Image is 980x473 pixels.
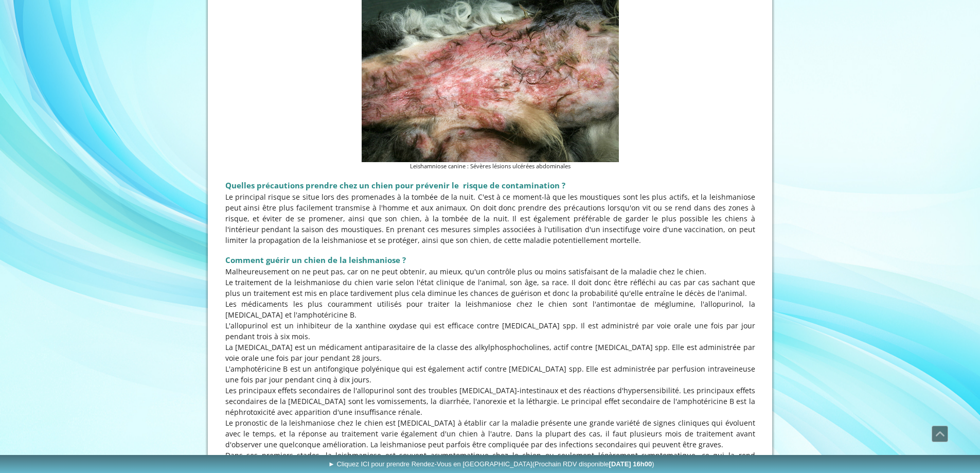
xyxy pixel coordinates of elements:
span: ► Cliquez ICI pour prendre Rendez-Vous en [GEOGRAPHIC_DATA] [328,460,654,468]
p: Les principaux effets secondaires de l'allopurinol sont des troubles [MEDICAL_DATA]-intestinaux e... [225,385,755,417]
strong: Quelles précautions prendre chez un chien pour prévenir le risque de contamination ? [225,180,565,190]
p: Malheureusement on ne peut pas, car on ne peut obtenir, au mieux, qu'un contrôle plus ou moins sa... [225,266,755,277]
p: L'allopurinol est un inhibiteur de la xanthine oxydase qui est efficace contre [MEDICAL_DATA] spp... [225,320,755,342]
p: Les médicaments les plus couramment utilisés pour traiter la leishmaniose chez le chien sont l'an... [225,299,755,320]
p: Le principal risque se situe lors des promenades à la tombée de la nuit. C'est à ce moment-là que... [225,191,755,246]
figcaption: Leishamniose canine : Sévères lésions ulcérées abdominales [362,162,619,171]
p: Le pronostic de la leishmaniose chez le chien est [MEDICAL_DATA] à établir car la maladie présent... [225,417,755,450]
span: Défiler vers le haut [932,426,948,442]
strong: Comment guérir un chien de la leishmaniose ? [225,255,406,265]
p: L'amphotéricine B est un antifongique polyénique qui est également actif contre [MEDICAL_DATA] sp... [225,363,755,385]
span: (Prochain RDV disponible ) [532,460,654,468]
p: Le traitement de la leishmaniose du chien varie selon l'état clinique de l'animal, son âge, sa ra... [225,277,755,299]
p: La [MEDICAL_DATA] est un médicament antiparasitaire de la classe des alkylphosphocholines, actif ... [225,342,755,363]
a: Défiler vers le haut [932,426,948,442]
b: [DATE] 16h00 [609,460,652,468]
